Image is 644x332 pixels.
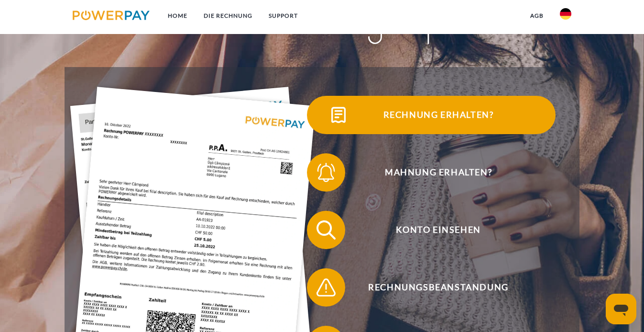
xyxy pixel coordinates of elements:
[321,96,556,134] span: Rechnung erhalten?
[307,153,556,192] button: Mahnung erhalten?
[307,268,556,307] button: Rechnungsbeanstandung
[160,7,196,24] a: Home
[307,96,556,134] button: Rechnung erhalten?
[522,7,552,24] a: agb
[314,160,338,184] img: qb_bell.svg
[261,7,306,24] a: SUPPORT
[321,211,556,249] span: Konto einsehen
[307,211,556,249] button: Konto einsehen
[321,268,556,307] span: Rechnungsbeanstandung
[314,218,338,242] img: qb_search.svg
[606,294,636,324] iframe: Schaltfläche zum Öffnen des Messaging-Fensters; Konversation läuft
[196,7,261,24] a: DIE RECHNUNG
[314,275,338,299] img: qb_warning.svg
[560,8,571,20] img: de
[321,153,556,192] span: Mahnung erhalten?
[327,103,350,127] img: qb_bill.svg
[73,11,150,20] img: logo-powerpay.svg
